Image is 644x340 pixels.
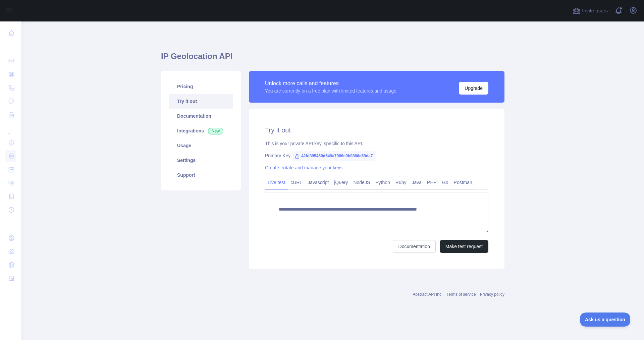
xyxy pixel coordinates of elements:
[413,292,443,297] a: Abstract API Inc.
[265,88,396,94] div: You are currently on a free plan with limited features and usage
[265,152,488,159] div: Primary Key:
[169,138,233,153] a: Usage
[265,125,488,135] h2: Try it out
[265,140,488,147] div: This is your private API key, specific to this API.
[169,79,233,94] a: Pricing
[373,177,393,188] a: Python
[580,313,631,327] iframe: Toggle Customer Support
[5,122,16,135] div: ...
[169,94,233,109] a: Try it out
[351,177,373,188] a: NodeJS
[440,240,488,253] button: Make test request
[169,153,233,168] a: Settings
[169,168,233,182] a: Support
[446,292,476,297] a: Terms of service
[331,177,351,188] a: jQuery
[409,177,425,188] a: Java
[480,292,504,297] a: Privacy policy
[582,7,608,15] span: Invite users
[288,177,305,188] a: cURL
[161,51,504,67] h1: IP Geolocation API
[459,82,488,95] button: Upgrade
[169,109,233,123] a: Documentation
[393,240,436,253] a: Documentation
[305,177,331,188] a: Javascript
[393,177,409,188] a: Ruby
[451,177,475,188] a: Postman
[265,177,288,188] a: Live test
[424,177,439,188] a: PHP
[439,177,451,188] a: Go
[169,123,233,138] a: Integrations New
[5,217,16,231] div: ...
[5,40,16,54] div: ...
[571,5,609,16] button: Invite users
[265,165,342,170] a: Create, rotate and manage your keys
[292,151,376,161] span: 42fd395460d549a7986c0b0866a59da7
[265,79,396,88] div: Unlock more calls and features
[208,128,223,134] span: New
